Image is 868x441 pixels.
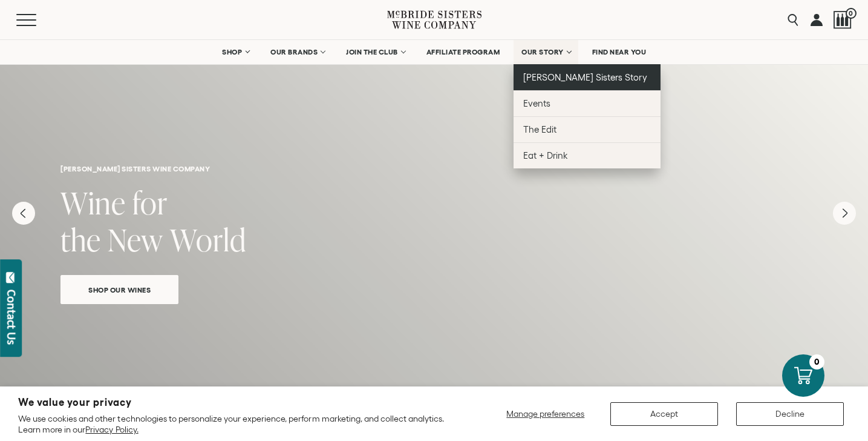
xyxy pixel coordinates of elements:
span: The Edit [523,124,556,134]
button: Accept [610,402,718,426]
div: 0 [809,354,824,370]
button: Next [833,202,856,225]
span: Shop Our Wines [67,283,172,297]
div: Contact Us [5,290,18,345]
span: [PERSON_NAME] Sisters Story [523,72,647,82]
a: [PERSON_NAME] Sisters Story [514,64,661,90]
span: AFFILIATE PROGRAM [426,48,500,56]
button: Decline [736,402,844,426]
a: AFFILIATE PROGRAM [419,40,508,64]
a: Events [514,90,661,116]
span: Wine [60,182,126,224]
a: OUR STORY [514,40,578,64]
span: Manage preferences [506,409,584,419]
a: Shop Our Wines [60,275,178,304]
span: World [170,219,246,260]
span: for [132,182,168,224]
a: SHOP [214,40,256,64]
span: Events [523,98,550,108]
button: Mobile Menu Trigger [16,14,60,26]
span: SHOP [222,48,243,56]
a: The Edit [514,116,661,142]
span: New [108,219,163,260]
span: Eat + Drink [523,150,568,161]
a: OUR BRANDS [263,40,332,64]
span: OUR BRANDS [270,48,318,56]
a: Eat + Drink [514,142,661,168]
h6: [PERSON_NAME] sisters wine company [60,165,808,173]
p: We use cookies and other technologies to personalize your experience, perform marketing, and coll... [18,413,457,435]
a: Privacy Policy. [85,425,138,434]
span: the [60,219,101,260]
button: Previous [12,202,35,225]
h2: We value your privacy [18,397,457,408]
span: JOIN THE CLUB [346,48,398,56]
a: FIND NEAR YOU [584,40,654,64]
button: Manage preferences [499,402,592,426]
span: 0 [846,8,857,19]
span: OUR STORY [521,48,564,56]
a: JOIN THE CLUB [338,40,413,64]
span: FIND NEAR YOU [592,48,647,56]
